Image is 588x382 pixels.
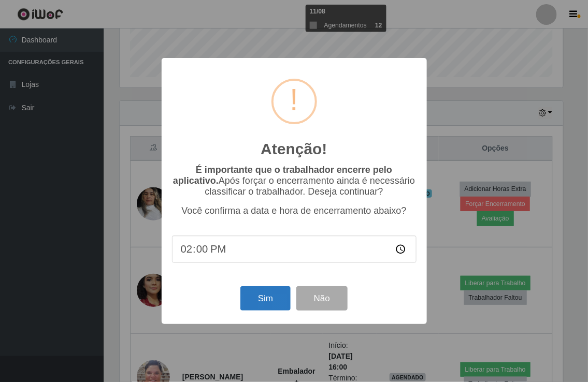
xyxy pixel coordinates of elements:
[173,165,392,186] b: É importante que o trabalhador encerre pelo aplicativo.
[261,140,327,158] h2: Atenção!
[172,205,417,216] p: Você confirma a data e hora de encerramento abaixo?
[296,286,348,311] button: Não
[240,286,291,311] button: Sim
[172,165,417,197] p: Após forçar o encerramento ainda é necessário classificar o trabalhador. Deseja continuar?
